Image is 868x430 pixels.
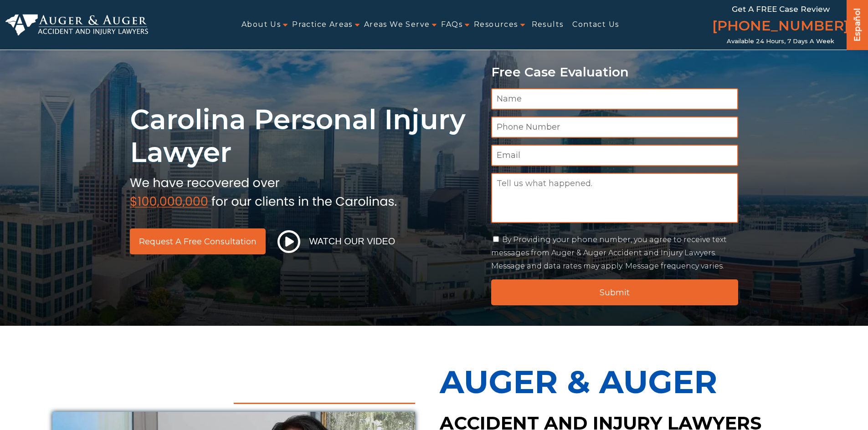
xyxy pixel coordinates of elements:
a: Resources [474,15,518,35]
input: Name [491,88,739,110]
label: By Providing your phone number, you agree to receive text messages from Auger & Auger Accident an... [491,235,727,270]
a: About Us [241,15,281,35]
h1: Carolina Personal Injury Lawyer [130,103,480,169]
input: Submit [491,279,739,305]
p: Auger & Auger [440,353,816,410]
a: Areas We Serve [364,15,430,35]
input: Email [491,145,739,166]
span: Available 24 Hours, 7 Days a Week [727,38,834,45]
img: sub text [130,173,397,208]
span: Request a Free Consultation [139,238,257,246]
a: Results [532,15,564,35]
img: Auger & Auger Accident and Injury Lawyers Logo [5,14,148,36]
a: Contact Us [572,15,619,35]
span: Get a FREE Case Review [732,5,830,14]
a: [PHONE_NUMBER] [712,16,849,38]
p: Free Case Evaluation [491,65,739,79]
input: Phone Number [491,116,739,138]
button: Watch Our Video [275,230,398,253]
a: FAQs [441,15,462,35]
a: Request a Free Consultation [130,228,266,254]
a: Practice Areas [292,15,353,35]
